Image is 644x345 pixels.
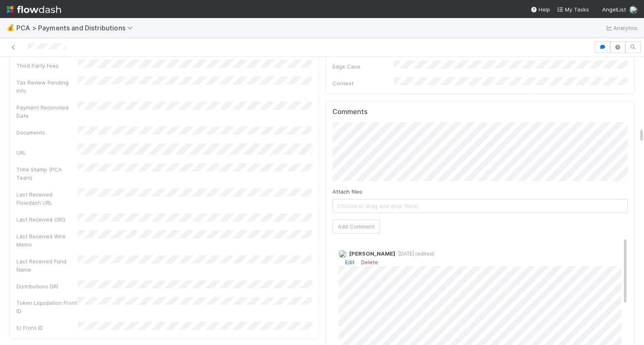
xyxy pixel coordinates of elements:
div: Third Party Fees [16,62,78,70]
div: Last Received Wire Memo [16,232,78,249]
img: logo-inverted-e16ddd16eac7371096b0.svg [7,2,61,16]
a: Analytics [605,23,637,33]
span: My Tasks [557,6,589,13]
div: Help [530,5,550,14]
div: Time Stamp (PCA Team) [16,165,78,182]
div: Last Received Fund Name [16,257,78,274]
h5: Comments [332,108,628,116]
a: Edit [345,259,355,265]
div: Tax Review Pending Info [16,78,78,95]
div: IU Front ID [16,324,78,332]
div: Token Liquidation Front ID [16,299,78,315]
button: Add Comment [332,219,380,233]
div: Context [332,79,394,87]
div: Documents [16,128,78,137]
a: Delete [361,259,378,265]
span: 💰 [7,24,15,31]
div: Distributions DRI [16,282,78,290]
span: [DATE] (edited) [395,251,435,257]
div: Last Received Flowdash URL [16,190,78,207]
div: Payment Reconciled Date [16,103,78,120]
span: AngelList [602,6,626,13]
label: Attach files: [332,187,363,196]
span: PCA > Payments and Distributions [16,24,137,32]
img: avatar_87e1a465-5456-4979-8ac4-f0cdb5bbfe2d.png [339,250,347,258]
div: Last Received ORG [16,215,78,224]
span: [PERSON_NAME] [349,250,395,257]
div: URL [16,149,78,157]
span: Choose or drag and drop file(s) [333,199,628,212]
div: Edge Case [332,62,394,71]
img: avatar_87e1a465-5456-4979-8ac4-f0cdb5bbfe2d.png [629,6,637,14]
a: My Tasks [557,5,589,14]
